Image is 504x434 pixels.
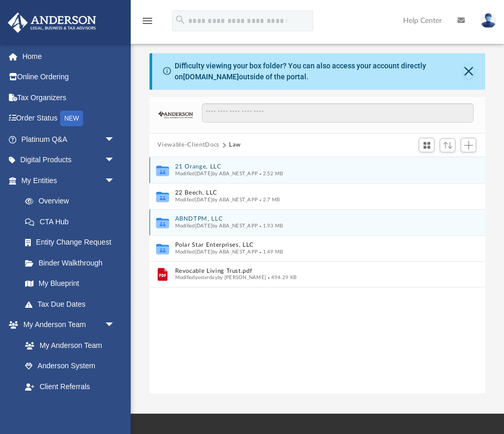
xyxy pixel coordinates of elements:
button: ABNDTPM, LLC [175,215,446,222]
span: arrow_drop_down [105,150,125,171]
a: My Anderson Team [15,335,120,356]
span: Modified [DATE] by ABA_NEST_APP [175,197,258,202]
button: Switch to Grid View [419,138,434,152]
img: Anderson Advisors Platinum Portal [5,13,99,33]
span: 2.7 MB [258,197,280,202]
a: Home [7,46,131,67]
span: Modified yesterday by [PERSON_NAME] [175,275,266,280]
a: Binder Walkthrough [15,252,131,273]
a: Entity Change Request [15,232,131,253]
div: Difficulty viewing your box folder? You can also access your account directly on outside of the p... [175,61,463,82]
span: 494.29 KB [266,275,296,280]
span: arrow_drop_down [105,397,125,418]
a: Platinum Q&Aarrow_drop_down [7,129,131,150]
a: menu [141,20,154,27]
button: Revocable Living Trust.pdf [175,268,446,274]
a: My Documentsarrow_drop_down [7,397,125,418]
i: menu [141,15,154,27]
i: search [175,14,186,26]
a: CTA Hub [15,211,131,232]
button: Close [463,64,474,79]
button: Polar Star Enterprises, LLC [175,242,446,248]
a: Anderson System [15,356,125,377]
span: 1.49 MB [258,249,283,255]
span: 1.93 MB [258,223,283,228]
a: My Entitiesarrow_drop_down [7,170,131,191]
a: Order StatusNEW [7,108,131,129]
a: Client Referrals [15,376,125,397]
button: Law [229,140,241,150]
div: NEW [60,111,83,126]
a: Digital Productsarrow_drop_down [7,150,131,171]
input: Search files and folders [202,103,474,123]
span: Modified [DATE] by ABA_NEST_APP [175,249,258,255]
span: Modified [DATE] by ABA_NEST_APP [175,223,258,228]
button: Sort [440,138,455,152]
img: User Pic [480,13,496,28]
span: arrow_drop_down [105,315,125,336]
a: Overview [15,191,131,212]
span: arrow_drop_down [105,129,125,150]
button: Add [461,138,476,152]
span: arrow_drop_down [105,170,125,191]
button: 21 Orange, LLC [175,163,446,170]
button: Viewable-ClientDocs [157,140,219,150]
div: grid [150,157,486,394]
a: Tax Organizers [7,87,131,108]
a: My Blueprint [15,273,125,294]
a: Online Ordering [7,67,131,88]
a: My Anderson Teamarrow_drop_down [7,315,125,335]
span: Modified [DATE] by ABA_NEST_APP [175,171,258,176]
a: Tax Due Dates [15,294,131,315]
button: 22 Beech, LLC [175,189,446,196]
span: 2.52 MB [258,171,283,176]
a: [DOMAIN_NAME] [183,73,239,81]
